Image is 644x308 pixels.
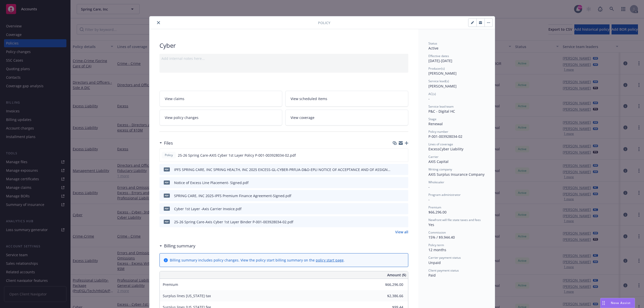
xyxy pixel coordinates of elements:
span: Status [428,41,437,46]
span: Yes [428,222,434,227]
span: AXIS Capital [428,159,449,164]
div: Drag to move [600,298,607,308]
span: - [428,185,430,189]
a: View coverage [285,110,408,125]
button: preview file [402,167,406,172]
span: Effective dates [428,54,449,58]
span: Active [428,46,438,51]
span: Writing company [428,167,452,171]
span: 25-26 Spring Care-AXIS Cyber 1st Layer Policy P-001-003928034-02.pdf [178,153,296,158]
div: Cyber 1st Layer -Axis Carrier Invoice.pdf [174,206,242,211]
span: View policy changes [165,115,198,120]
span: Paid [428,273,436,278]
span: View scheduled items [291,96,327,101]
span: Newfront will file state taxes and fees [428,218,481,222]
button: preview file [402,180,406,185]
span: Amount ($) [387,272,406,278]
span: P-001-003928034-02 [428,134,462,139]
span: Client payment status [428,268,459,273]
span: pdf [164,167,170,171]
span: Policy term [428,243,444,247]
div: IPFS SPRING CARE, INC SPRING HEALTH, INC 2025 EXCESS-GL-CYBER-PRFLIA-D&O-EPLI NOTICE OF ACCEPTANC... [174,167,392,172]
span: Policy number [428,129,448,134]
span: Producer(s) [428,66,445,71]
span: - [428,197,430,202]
span: Lines of coverage [428,142,453,146]
div: Cyber [159,41,408,50]
span: 12 months [428,247,446,252]
span: AXIS Surplus Insurance Company [428,172,485,177]
span: [PERSON_NAME] [428,71,457,76]
button: close [155,20,162,26]
span: Service lead(s) [428,79,449,83]
span: P&C - Digital HC [428,109,455,114]
span: - [428,96,430,101]
span: AC(s) [428,92,436,96]
span: Carrier [428,155,438,159]
span: Stage [428,117,436,121]
button: preview file [402,193,406,198]
span: Excess [428,147,439,151]
a: View scheduled items [285,91,408,107]
button: download file [394,219,398,225]
span: Policy [164,153,174,157]
a: View policy changes [159,110,283,125]
span: Program administrator [428,193,461,197]
div: Add internal notes here... [162,56,406,61]
button: Nova Assist [600,298,635,308]
span: pdf [164,220,170,224]
button: download file [394,193,398,198]
span: Premium [428,205,441,209]
div: Billing summary includes policy changes. View the policy start billing summary on the . [170,257,345,263]
button: download file [393,153,397,158]
span: [PERSON_NAME] [428,84,457,89]
div: Billing summary [159,243,195,249]
span: Premium [163,282,178,287]
span: View claims [165,96,184,101]
div: Files [159,140,173,146]
button: download file [394,167,398,172]
button: preview file [402,219,406,225]
div: Notice of Excess Line Placement- Signed.pdf [174,180,249,185]
button: download file [394,206,398,211]
div: [DATE] - [DATE] [428,54,485,63]
a: View claims [159,91,283,107]
span: pdf [164,194,170,197]
div: 25-26 Spring Care-Axis Cyber 1st Layer Binder P-001-003928034-02.pdf [174,219,293,225]
span: Renewal [428,121,443,126]
input: 0.00 [374,281,406,288]
span: Wholesaler [428,180,444,184]
button: preview file [401,153,406,158]
span: Surplus lines [US_STATE] tax [163,293,211,298]
span: View coverage [291,115,314,120]
span: Unpaid [428,260,441,265]
h3: Files [164,140,173,146]
span: Cyber Liability [439,147,463,151]
span: pdf [164,207,170,210]
span: Nova Assist [611,301,631,305]
span: 15% / $9,944.40 [428,235,455,240]
a: policy start page [316,258,344,262]
a: View all [395,229,408,235]
span: $66,296.00 [428,210,447,214]
div: SPRING CARE, INC 2025-IPFS Premium Finance Agreement-Signed.pdf [174,193,291,198]
h3: Billing summary [164,243,195,249]
span: pdf [164,181,170,184]
span: Service lead team [428,104,454,109]
span: Commission [428,230,446,235]
span: Policy [318,20,330,25]
button: download file [394,180,398,185]
span: Carrier payment status [428,255,461,260]
input: 0.00 [374,292,406,300]
button: preview file [402,206,406,211]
